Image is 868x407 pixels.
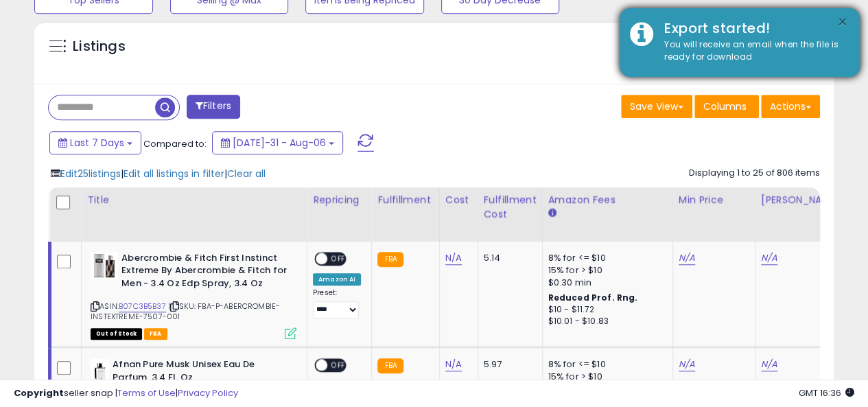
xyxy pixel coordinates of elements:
[227,167,266,181] span: Clear all
[654,19,849,38] div: Export started!
[327,253,349,264] span: OFF
[548,193,667,207] div: Amazon Fees
[761,95,820,118] button: Actions
[144,328,167,340] span: FBA
[445,251,462,265] a: N/A
[14,386,64,399] strong: Copyright
[694,95,759,118] button: Columns
[91,301,280,321] span: | SKU: FBA-P-ABERCROMBIE-INSTEXTREME-7507-001
[654,38,849,64] div: You will receive an email when the file is ready for download
[313,288,361,319] div: Preset:
[377,252,403,267] small: FBA
[91,358,109,386] img: 21e1j2ALkdL._SL40_.jpg
[548,264,662,277] div: 15% for > $10
[679,358,695,371] a: N/A
[445,193,472,207] div: Cost
[51,167,266,181] div: | |
[548,277,662,289] div: $0.30 min
[212,131,343,154] button: [DATE]-31 - Aug-06
[313,193,366,207] div: Repricing
[87,193,301,207] div: Title
[70,136,124,150] span: Last 7 Days
[327,360,349,371] span: OFF
[679,251,695,265] a: N/A
[548,207,556,220] small: Amazon Fees.
[113,358,279,387] b: Afnan Pure Musk Unisex Eau De Parfum, 3.4 Fl. Oz
[178,386,238,399] a: Privacy Policy
[484,358,532,371] div: 5.97
[91,252,118,279] img: 41GPdVKi1LL._SL40_.jpg
[73,37,126,56] h5: Listings
[187,95,240,119] button: Filters
[761,358,777,371] a: N/A
[548,304,662,316] div: $10 - $11.72
[761,251,777,265] a: N/A
[313,273,361,286] div: Amazon AI
[837,14,848,31] button: ×
[484,252,532,264] div: 5.14
[117,386,176,399] a: Terms of Use
[548,292,638,303] b: Reduced Prof. Rng.
[119,301,166,312] a: B07C3B5B37
[121,252,288,294] b: Abercrombie & Fitch First Instinct Extreme By Abercrombie & Fitch for Men - 3.4 Oz Edp Spray, 3.4 Oz
[377,193,433,207] div: Fulfillment
[484,193,537,222] div: Fulfillment Cost
[60,167,121,181] span: Edit 25 listings
[761,193,843,207] div: [PERSON_NAME]
[233,136,326,150] span: [DATE]-31 - Aug-06
[143,137,207,150] span: Compared to:
[14,387,238,400] div: seller snap | |
[91,328,142,340] span: All listings that are currently out of stock and unavailable for purchase on Amazon
[799,386,854,399] span: 2025-08-14 16:36 GMT
[548,252,662,264] div: 8% for <= $10
[621,95,692,118] button: Save View
[548,316,662,327] div: $10.01 - $10.83
[377,358,403,373] small: FBA
[689,167,820,180] div: Displaying 1 to 25 of 806 items
[703,100,747,113] span: Columns
[548,358,662,371] div: 8% for <= $10
[91,252,296,338] div: ASIN:
[124,167,224,181] span: Edit all listings in filter
[49,131,141,154] button: Last 7 Days
[445,358,462,371] a: N/A
[679,193,749,207] div: Min Price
